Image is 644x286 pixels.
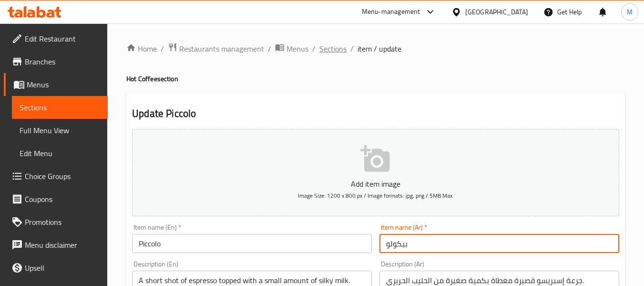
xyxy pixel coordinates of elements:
[147,178,604,190] p: Add item image
[362,6,420,18] div: Menu-management
[126,74,625,84] h4: Hot Coffee section
[12,142,108,165] a: Edit Menu
[25,239,100,251] span: Menu disclaimer
[179,43,264,54] span: Restaurants management
[25,193,100,205] span: Coupons
[25,56,100,67] span: Branches
[275,42,308,55] a: Menus
[358,43,401,54] span: item / update
[4,165,108,188] a: Choice Groups
[350,43,354,54] li: /
[25,33,100,44] span: Edit Restaurant
[286,43,308,54] span: Menus
[126,42,625,55] nav: breadcrumb
[25,170,100,182] span: Choice Groups
[161,43,164,54] li: /
[4,211,108,233] a: Promotions
[4,233,108,256] a: Menu disclaimer
[168,42,264,55] a: Restaurants management
[312,43,316,54] li: /
[4,50,108,73] a: Branches
[132,129,619,216] button: Add item imageImage Size: 1200 x 800 px / Image formats: jpg, png / 5MB Max.
[20,148,100,159] span: Edit Menu
[4,27,108,50] a: Edit Restaurant
[20,102,100,113] span: Sections
[20,125,100,136] span: Full Menu View
[25,262,100,274] span: Upsell
[4,256,108,279] a: Upsell
[25,216,100,228] span: Promotions
[4,73,108,96] a: Menus
[319,43,347,54] a: Sections
[132,106,619,121] h2: Update Piccolo
[465,7,528,17] div: [GEOGRAPHIC_DATA]
[12,119,108,142] a: Full Menu View
[126,43,157,54] a: Home
[379,234,619,253] input: Enter name Ar
[12,96,108,119] a: Sections
[132,234,372,253] input: Enter name En
[298,190,454,201] span: Image Size: 1200 x 800 px / Image formats: jpg, png / 5MB Max.
[268,43,271,54] li: /
[27,79,100,90] span: Menus
[4,188,108,211] a: Coupons
[627,7,633,17] span: M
